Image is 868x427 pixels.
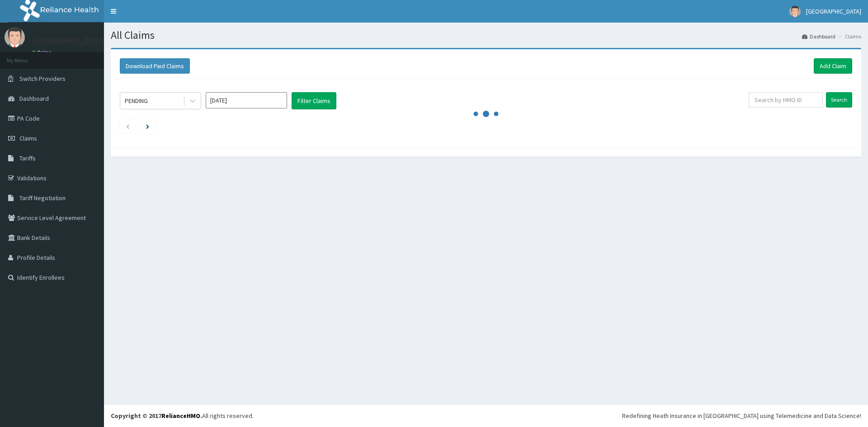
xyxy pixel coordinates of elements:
button: Download Paid Claims [120,58,190,74]
span: [GEOGRAPHIC_DATA] [806,7,861,15]
h1: All Claims [111,29,861,41]
a: Dashboard [802,33,835,40]
a: RelianceHMO [161,412,200,420]
svg: audio-loading [472,100,500,127]
a: Online [32,49,53,56]
img: User Image [789,6,801,17]
img: User Image [5,27,25,47]
div: Redefining Heath Insurance in [GEOGRAPHIC_DATA] using Telemedicine and Data Science! [622,411,861,420]
a: Previous page [126,122,130,130]
a: Add Claim [814,58,852,74]
span: Switch Providers [19,75,66,83]
input: Select Month and Year [206,92,287,108]
span: Dashboard [19,94,49,103]
div: PENDING [125,96,148,105]
li: Claims [836,33,861,40]
p: [GEOGRAPHIC_DATA] [32,37,106,45]
input: Search by HMO ID [749,92,823,108]
span: Claims [19,134,37,142]
input: Search [826,92,852,108]
strong: Copyright © 2017 . [111,412,202,420]
button: Filter Claims [292,92,336,109]
span: Tariffs [19,154,36,162]
footer: All rights reserved. [104,404,868,427]
span: Tariff Negotiation [19,194,66,202]
a: Next page [146,122,149,130]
